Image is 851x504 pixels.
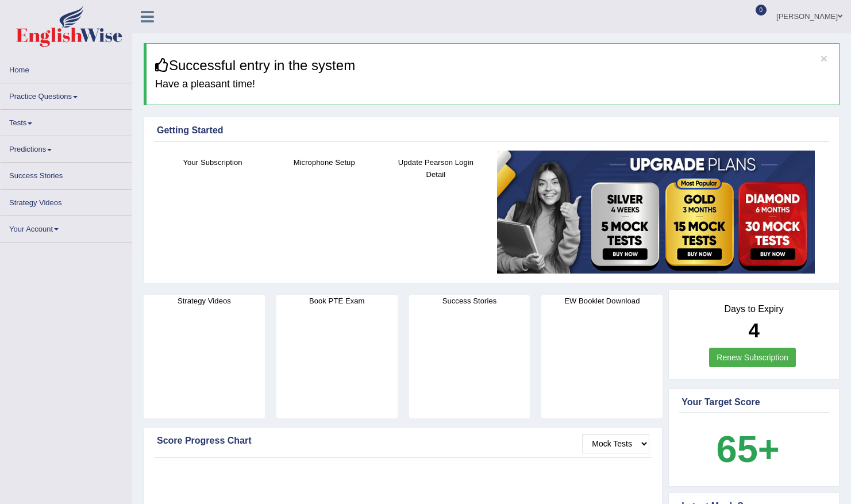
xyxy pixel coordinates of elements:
h4: Days to Expiry [681,304,826,314]
a: Renew Subscription [709,348,796,367]
button: × [821,52,827,64]
h4: Your Subscription [163,156,263,168]
b: 65+ [716,428,779,470]
h3: Successful entry in the system [155,58,830,73]
a: Success Stories [1,163,132,185]
h4: EW Booklet Download [541,295,663,307]
img: small5.jpg [497,151,815,274]
a: Practice Questions [1,83,132,106]
div: Your Target Score [681,395,826,409]
a: Strategy Videos [1,190,132,212]
a: Home [1,57,132,79]
div: Score Progress Chart [157,434,649,448]
h4: Update Pearson Login Detail [386,156,486,180]
h4: Have a pleasant time! [155,79,830,90]
span: 0 [756,5,767,16]
h4: Book PTE Exam [276,295,398,307]
a: Predictions [1,136,132,159]
h4: Success Stories [409,295,530,307]
div: Getting Started [157,124,826,137]
a: Tests [1,110,132,132]
b: 4 [748,319,759,341]
h4: Microphone Setup [274,156,374,168]
h4: Strategy Videos [144,295,265,307]
a: Your Account [1,216,132,238]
